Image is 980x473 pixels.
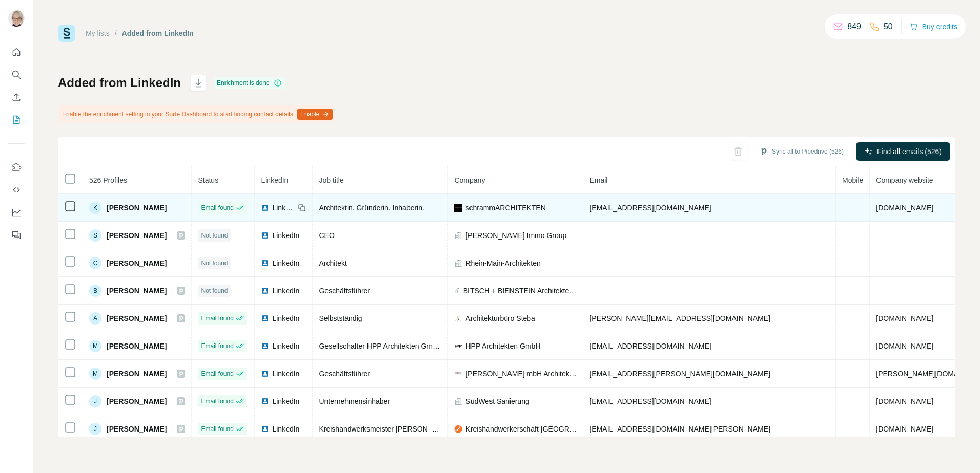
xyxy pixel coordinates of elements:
[58,75,181,91] h1: Added from LinkedIn
[589,176,607,184] span: Email
[107,258,167,268] span: [PERSON_NAME]
[261,314,269,322] img: LinkedIn logo
[319,287,370,295] span: Geschäftsführer
[589,342,711,350] span: [EMAIL_ADDRESS][DOMAIN_NAME]
[201,259,228,268] span: Not found
[107,230,167,241] span: [PERSON_NAME]
[261,231,269,240] img: LinkedIn logo
[261,397,269,405] img: LinkedIn logo
[319,176,343,184] span: Job title
[8,66,25,84] button: Search
[454,425,462,433] img: company-logo
[58,105,335,123] div: Enable the enrichment setting in your Surfe Dashboard to start finding contact details
[465,258,540,268] span: Rhein-Main-Architekten
[589,314,770,322] span: [PERSON_NAME][EMAIL_ADDRESS][DOMAIN_NAME]
[272,341,299,351] span: LinkedIn
[89,202,101,214] div: K
[297,109,333,120] button: Enable
[876,204,933,212] span: [DOMAIN_NAME]
[319,425,455,433] span: Kreishandwerksmeister [PERSON_NAME]
[465,203,545,213] span: schrammARCHITEKTEN
[201,314,233,323] span: Email found
[465,341,540,351] span: HPP Architekten GmbH
[8,10,25,27] img: Avatar
[856,142,950,161] button: Find all emails (526)
[261,370,269,378] img: LinkedIn logo
[272,369,299,379] span: LinkedIn
[89,423,101,435] div: J
[107,286,167,296] span: [PERSON_NAME]
[261,342,269,350] img: LinkedIn logo
[465,424,577,434] span: Kreishandwerkerschaft [GEOGRAPHIC_DATA]-[GEOGRAPHIC_DATA]
[272,313,299,324] span: LinkedIn
[319,204,424,212] span: Architektin. Gründerin. Inhaberin.
[261,259,269,267] img: LinkedIn logo
[8,181,25,199] button: Use Surfe API
[89,340,101,352] div: M
[589,204,711,212] span: [EMAIL_ADDRESS][DOMAIN_NAME]
[107,203,167,213] span: [PERSON_NAME]
[842,176,863,184] span: Mobile
[319,231,334,240] span: CEO
[8,226,25,244] button: Feedback
[201,203,233,212] span: Email found
[214,77,285,89] div: Enrichment is done
[107,369,167,379] span: [PERSON_NAME]
[201,424,233,434] span: Email found
[319,342,441,350] span: Gesellschafter HPP Architekten GmbH
[454,342,462,350] img: company-logo
[876,397,933,405] span: [DOMAIN_NAME]
[910,19,957,34] button: Buy credits
[8,88,25,106] button: Enrich CSV
[272,258,299,268] span: LinkedIn
[89,257,101,269] div: C
[319,314,362,322] span: Selbstständig
[454,176,485,184] span: Company
[107,313,167,324] span: [PERSON_NAME]
[463,286,577,296] span: BITSCH + BIENSTEIN Architekten BDA PartGmbB
[86,29,110,37] a: My lists
[107,396,167,406] span: [PERSON_NAME]
[589,425,770,433] span: [EMAIL_ADDRESS][DOMAIN_NAME][PERSON_NAME]
[752,144,851,159] button: Sync all to Pipedrive (526)
[198,176,218,184] span: Status
[272,424,299,434] span: LinkedIn
[89,312,101,325] div: A
[201,397,233,406] span: Email found
[847,20,861,33] p: 849
[876,176,933,184] span: Company website
[876,314,933,322] span: [DOMAIN_NAME]
[465,230,566,241] span: [PERSON_NAME] Immo Group
[272,286,299,296] span: LinkedIn
[107,341,167,351] span: [PERSON_NAME]
[319,259,346,267] span: Architekt
[272,396,299,406] span: LinkedIn
[201,369,233,378] span: Email found
[122,28,194,38] div: Added from LinkedIn
[454,314,462,322] img: company-logo
[877,146,942,157] span: Find all emails (526)
[115,28,117,38] li: /
[58,25,75,42] img: Surfe Logo
[89,176,127,184] span: 526 Profiles
[261,287,269,295] img: LinkedIn logo
[319,397,390,405] span: Unternehmensinhaber
[465,313,535,324] span: Architekturbüro Steba
[89,368,101,380] div: M
[876,425,933,433] span: [DOMAIN_NAME]
[261,204,269,212] img: LinkedIn logo
[8,203,25,222] button: Dashboard
[454,204,462,212] img: company-logo
[89,285,101,297] div: B
[201,341,233,351] span: Email found
[107,424,167,434] span: [PERSON_NAME]
[89,229,101,242] div: S
[884,20,893,33] p: 50
[589,370,770,378] span: [EMAIL_ADDRESS][PERSON_NAME][DOMAIN_NAME]
[876,342,933,350] span: [DOMAIN_NAME]
[8,158,25,177] button: Use Surfe on LinkedIn
[261,176,288,184] span: LinkedIn
[319,370,370,378] span: Geschäftsführer
[8,43,25,61] button: Quick start
[454,370,462,378] img: company-logo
